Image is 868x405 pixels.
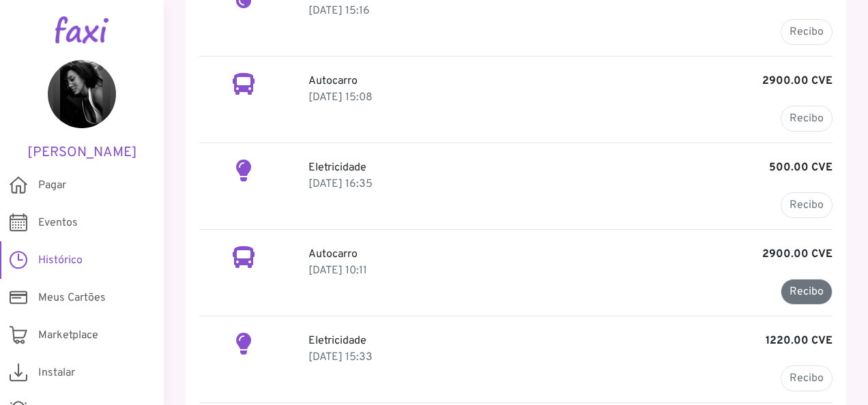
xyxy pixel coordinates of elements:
[308,73,833,89] p: Autocarro
[781,365,833,391] a: Recibo
[38,290,106,306] span: Meus Cartões
[781,19,833,45] a: Recibo
[762,73,833,89] b: 2900.00 CVE
[308,333,833,349] p: Eletricidade
[308,246,833,262] p: Autocarro
[38,177,66,194] span: Pagar
[20,145,143,161] h5: [PERSON_NAME]
[781,192,833,218] a: Recibo
[20,60,143,161] a: [PERSON_NAME]
[308,349,833,365] p: 05 May 2025, 16:33
[308,262,833,279] p: 30 May 2025, 11:11
[38,215,78,231] span: Eventos
[781,106,833,132] a: Recibo
[766,333,833,349] b: 1220.00 CVE
[38,327,98,344] span: Marketplace
[769,160,833,176] b: 500.00 CVE
[762,246,833,262] b: 2900.00 CVE
[308,89,833,106] p: 31 Jul 2025, 16:08
[308,176,833,192] p: 30 Jun 2025, 17:35
[38,252,83,269] span: Histórico
[781,279,833,305] a: Recibo
[38,365,75,381] span: Instalar
[308,3,833,19] p: 31 Jul 2025, 16:16
[308,160,833,176] p: Eletricidade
